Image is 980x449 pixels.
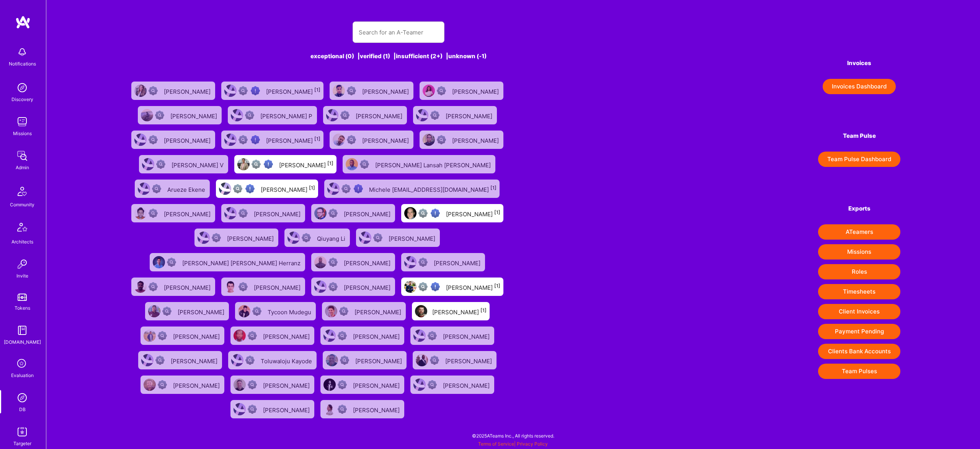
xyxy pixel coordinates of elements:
[517,441,548,447] a: Privacy Policy
[418,282,428,291] img: Not fully vetted
[238,86,248,95] img: Not fully vetted
[238,305,250,317] img: User Avatar
[15,424,30,439] img: Skill Targeter
[362,135,410,145] div: [PERSON_NAME]
[320,348,410,372] a: User AvatarNot Scrubbed[PERSON_NAME]
[263,331,311,341] div: [PERSON_NAME]
[431,282,440,291] img: High Potential User
[173,380,221,390] div: [PERSON_NAME]
[314,87,320,93] sup: [1]
[418,209,428,218] img: Not fully vetted
[354,184,363,193] img: High Potential User
[818,304,900,319] button: Client Invoices
[13,182,31,201] img: Community
[354,306,403,316] div: [PERSON_NAME]
[248,331,257,340] img: Not Scrubbed
[219,183,231,195] img: User Avatar
[356,110,404,120] div: [PERSON_NAME]
[15,148,30,163] img: admin teamwork
[142,158,154,170] img: User Avatar
[148,305,160,317] img: User Avatar
[478,441,514,447] a: Terms of Service
[18,294,27,301] img: tokens
[413,330,426,342] img: User Avatar
[266,135,320,145] div: [PERSON_NAME]
[15,390,30,405] img: Admin Search
[126,52,671,60] div: exceptional (0) | verified (1) | insufficient (2+) | unknown (-1)
[134,134,147,146] img: User Avatar
[212,233,221,242] img: Not Scrubbed
[404,281,416,293] img: User Avatar
[327,183,340,195] img: User Avatar
[308,274,398,299] a: User AvatarNot Scrubbed[PERSON_NAME]
[818,284,900,299] button: Timesheets
[353,331,401,341] div: [PERSON_NAME]
[171,355,219,365] div: [PERSON_NAME]
[251,135,260,144] img: High Potential User
[224,281,237,293] img: User Avatar
[15,256,30,272] img: Invite
[238,209,248,218] img: Not Scrubbed
[15,80,30,95] img: discovery
[423,134,435,146] img: User Avatar
[407,372,497,397] a: User AvatarNot Scrubbed[PERSON_NAME]
[340,111,350,120] img: Not Scrubbed
[823,79,896,94] button: Invoices Dashboard
[452,86,500,96] div: [PERSON_NAME]
[260,110,314,120] div: [PERSON_NAME] P
[416,127,506,152] a: User AvatarNot Scrubbed[PERSON_NAME]
[218,127,327,152] a: User AvatarNot fully vettedHigh Potential User[PERSON_NAME][1]
[128,274,218,299] a: User AvatarNot Scrubbed[PERSON_NAME]
[327,160,333,166] sup: [1]
[452,135,500,145] div: [PERSON_NAME]
[234,379,246,391] img: User Avatar
[218,78,327,103] a: User AvatarNot fully vettedHigh Potential User[PERSON_NAME][1]
[369,184,497,194] div: Michele [EMAIL_ADDRESS][DOMAIN_NAME]
[158,331,167,340] img: Not Scrubbed
[314,256,327,268] img: User Avatar
[261,184,315,194] div: [PERSON_NAME]
[137,323,227,348] a: User AvatarNot Scrubbed[PERSON_NAME]
[224,85,237,97] img: User Avatar
[309,185,315,191] sup: [1]
[347,86,356,95] img: Not Scrubbed
[355,355,403,365] div: [PERSON_NAME]
[167,184,207,194] div: Arueze Ekene
[164,282,212,292] div: [PERSON_NAME]
[162,307,171,316] img: Not Scrubbed
[347,135,356,144] img: Not Scrubbed
[430,356,439,365] img: Not Scrubbed
[231,152,340,176] a: User AvatarNot fully vettedHigh Potential User[PERSON_NAME][1]
[224,207,237,219] img: User Avatar
[264,160,273,169] img: High Potential User
[252,307,261,316] img: Not Scrubbed
[480,307,487,313] sup: [1]
[15,323,30,338] img: guide book
[164,208,212,218] div: [PERSON_NAME]
[818,224,900,240] button: ATeamers
[46,426,980,445] div: © 2025 ATeams Inc., All rights reserved.
[16,163,29,171] div: Admin
[128,78,218,103] a: User AvatarNot Scrubbed[PERSON_NAME]
[134,281,147,293] img: User Avatar
[323,379,336,391] img: User Avatar
[170,110,219,120] div: [PERSON_NAME]
[314,136,320,142] sup: [1]
[398,250,488,274] a: User AvatarNot Scrubbed[PERSON_NAME]
[317,323,407,348] a: User AvatarNot Scrubbed[PERSON_NAME]
[338,331,347,340] img: Not Scrubbed
[251,86,260,95] img: High Potential User
[437,86,446,95] img: Not Scrubbed
[339,307,348,316] img: Not Scrubbed
[326,354,338,366] img: User Avatar
[328,258,338,267] img: Not Scrubbed
[13,129,32,137] div: Missions
[413,379,426,391] img: User Avatar
[19,405,26,413] div: DB
[225,103,320,127] a: User AvatarNot Scrubbed[PERSON_NAME] P
[225,348,320,372] a: User AvatarNot ScrubbedToluwaloju Kayode
[248,380,257,389] img: Not Scrubbed
[302,233,311,242] img: Not Scrubbed
[198,232,210,244] img: User Avatar
[248,405,257,414] img: Not Scrubbed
